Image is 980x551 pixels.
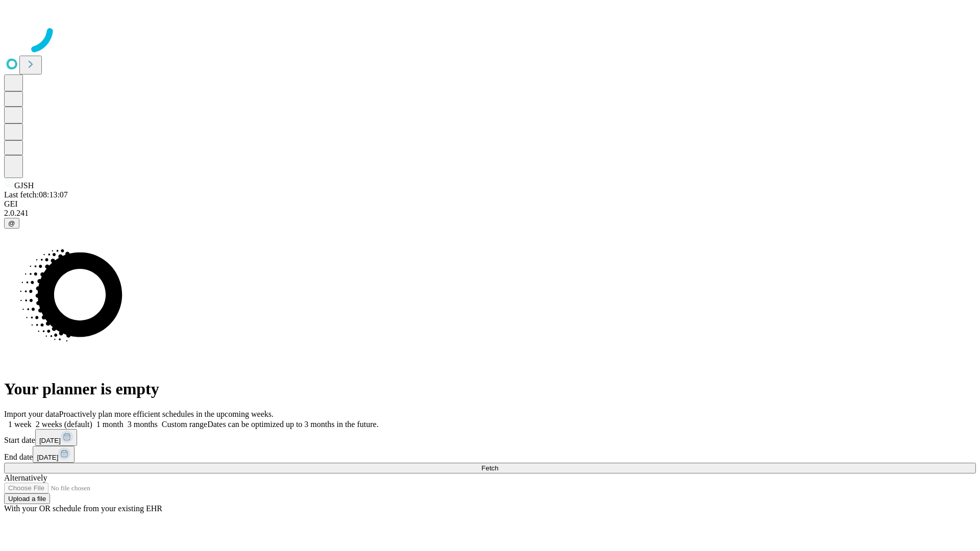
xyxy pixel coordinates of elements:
[4,190,68,199] span: Last fetch: 08:13:07
[33,446,75,463] button: [DATE]
[4,504,162,513] span: With your OR schedule from your existing EHR
[35,429,77,446] button: [DATE]
[37,454,58,461] span: [DATE]
[39,437,61,444] span: [DATE]
[8,420,32,429] span: 1 week
[4,463,976,473] button: Fetch
[128,420,158,429] span: 3 months
[4,199,976,209] div: GEI
[96,420,124,429] span: 1 month
[36,420,92,429] span: 2 weeks (default)
[4,429,976,446] div: Start date
[4,493,50,504] button: Upload a file
[4,218,19,229] button: @
[4,209,976,218] div: 2.0.241
[4,380,976,398] h1: Your planner is empty
[4,473,47,482] span: Alternatively
[59,410,274,418] span: Proactively plan more efficient schedules in the upcoming weeks.
[4,410,59,418] span: Import your data
[207,420,378,429] span: Dates can be optimized up to 3 months in the future.
[14,181,34,190] span: GJSH
[481,464,498,472] span: Fetch
[4,446,976,463] div: End date
[8,219,15,227] span: @
[162,420,207,429] span: Custom range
